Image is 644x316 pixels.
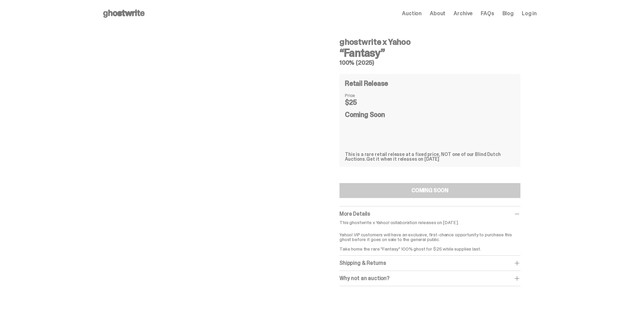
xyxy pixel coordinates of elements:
div: This is a rare retail release at a fixed price, NOT one of our Blind Dutch Auctions. [345,152,515,161]
a: About [430,11,445,16]
h3: “Fantasy” [339,47,520,58]
div: Coming Soon [345,111,515,144]
p: This ghostwrite x Yahoo! collaboration releases on [DATE]. [339,220,520,225]
div: COMING SOON [411,188,448,193]
h5: 100% (2025) [339,60,520,66]
div: Why not an auction? [339,275,520,282]
span: More Details [339,210,370,217]
a: Log in [522,11,537,16]
a: Archive [454,11,473,16]
dt: Price [345,93,379,98]
h4: Retail Release [345,80,388,87]
div: Shipping & Returns [339,260,520,266]
p: Yahoo! VIP customers will have an exclusive, first-chance opportunity to purchase this ghost befo... [339,228,520,251]
a: Auction [402,11,422,16]
button: COMING SOON [339,183,520,198]
span: Get it when it releases on [DATE] [366,156,439,162]
h4: ghostwrite x Yahoo [339,38,520,46]
a: FAQs [481,11,494,16]
dd: $25 [345,99,379,106]
a: Blog [502,11,514,16]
